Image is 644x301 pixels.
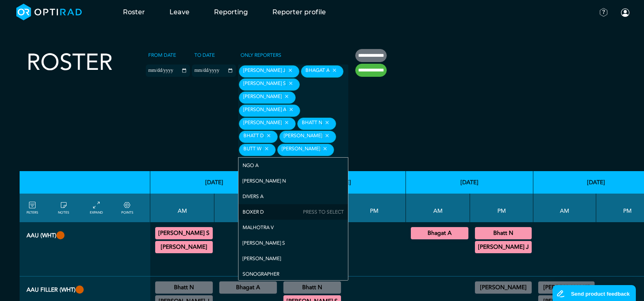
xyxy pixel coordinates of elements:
[146,49,178,61] label: From date
[238,220,348,235] div: Malhotra V
[239,131,278,143] div: Bhatt D
[330,67,339,73] button: Remove item: '0c335ce1-20df-4ae5-a03e-31989bfe954f'
[238,189,348,204] div: Divers A
[150,171,279,194] th: [DATE]
[219,281,277,294] div: General CT/General MRI/General XR 13:30 - 15:00
[58,201,69,215] a: show/hide notes
[322,133,332,138] button: Remove item: 'b42ad489-9210-4e0b-8d16-e309d1c5fb59'
[27,201,38,215] a: FILTERS
[238,266,348,282] div: Sonographer
[150,194,214,222] th: AM
[221,283,276,292] summary: Bhagat A
[476,283,530,292] summary: [PERSON_NAME]
[277,144,334,156] div: [PERSON_NAME]
[411,227,468,239] div: CT Trauma & Urgent/MRI Trauma & Urgent 08:30 - 13:30
[279,131,336,143] div: [PERSON_NAME]
[239,118,296,130] div: [PERSON_NAME]
[282,120,291,125] button: Remove item: '5fe949f2-88fd-4f76-b763-8dde622cc2f9'
[192,49,217,61] label: To date
[155,241,213,253] div: CT Trauma & Urgent/MRI Trauma & Urgent 08:30 - 13:30
[238,235,348,251] div: [PERSON_NAME] S
[156,228,212,238] summary: [PERSON_NAME] S
[155,227,213,239] div: CT Trauma & Urgent/MRI Trauma & Urgent 08:30 - 13:30
[238,251,348,266] div: [PERSON_NAME]
[286,80,295,86] button: Remove item: 'f26b48e5-673f-4eb2-b944-c6f5c4834f08'
[90,201,103,215] a: collapse/expand entries
[533,194,596,222] th: AM
[239,91,296,104] div: [PERSON_NAME]
[286,107,296,112] button: Remove item: '22d942e1-5532-4c6b-a077-ec823b931eea'
[20,222,150,276] th: AAU (WHT)
[239,144,276,156] div: Butt W
[262,146,271,152] button: Remove item: '96166b79-8b3c-4947-b51e-dcfb4f7252f3'
[343,194,406,222] th: PM
[297,118,336,130] div: Bhatt N
[285,283,340,292] summary: Bhatt N
[412,228,467,238] summary: Bhagat A
[239,78,300,91] div: [PERSON_NAME] S
[475,241,532,253] div: CT Trauma & Urgent/MRI Trauma & Urgent 13:30 - 18:30
[538,281,595,294] div: Off Site 08:30 - 13:30
[238,158,348,173] div: Ngo A
[301,65,343,78] div: Bhagat A
[155,281,213,294] div: General CT/General MRI/General XR 08:30 - 12:00
[470,194,533,222] th: PM
[27,49,113,76] h2: Roster
[476,228,530,238] summary: Bhatt N
[475,227,532,239] div: CT Trauma & Urgent/MRI Trauma & Urgent 13:30 - 18:30
[121,201,133,215] a: collapse/expand expected points
[16,4,82,20] img: brand-opti-rad-logos-blue-and-white-d2f68631ba2948856bd03f2d395fb146ddc8fb01b4b6e9315ea85fa773367...
[320,146,330,152] button: Remove item: '28030ff7-5f13-4d65-9ccb-3d6d53ed69a8'
[476,242,530,252] summary: [PERSON_NAME] J
[238,49,284,61] label: Only Reporters
[322,120,332,125] button: Remove item: '9ac09f56-50ce-48e2-a740-df9d9bdbd408'
[285,67,295,73] button: Remove item: 'db1796de-5eda-49ca-b221-2934ccfe9335'
[238,173,348,189] div: [PERSON_NAME] N
[283,281,341,294] div: US Interventional MSK 08:30 - 11:00
[156,283,212,292] summary: Bhatt N
[282,94,291,99] button: Remove item: 'cc505f2b-0779-45fc-8f39-894c7e1604ae'
[239,65,299,78] div: [PERSON_NAME] J
[406,171,533,194] th: [DATE]
[238,204,348,220] div: Boxer D
[539,283,593,292] summary: [PERSON_NAME]
[406,194,470,222] th: AM
[264,133,273,138] button: Remove item: '2f8d3d91-4af9-427a-aada-6697b850055b'
[156,242,212,252] summary: [PERSON_NAME]
[239,105,300,117] div: [PERSON_NAME] A
[214,194,279,222] th: PM
[336,147,337,154] input: null
[475,281,532,294] div: General CT/General MRI/General XR 13:30 - 18:30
